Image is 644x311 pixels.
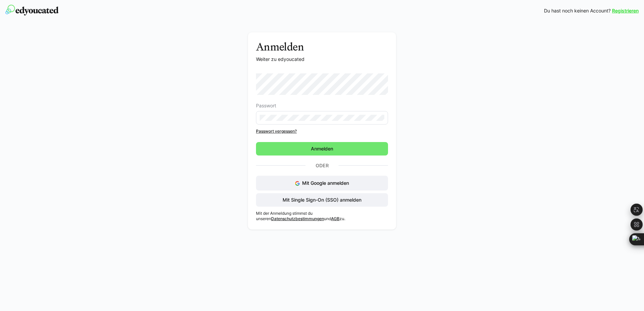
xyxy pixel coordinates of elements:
[256,142,388,155] button: Anmelden
[256,103,276,108] span: Passwort
[305,161,339,170] p: Oder
[544,7,611,14] span: Du hast noch keinen Account?
[271,216,324,221] a: Datenschutzbestimmungen
[256,176,388,191] button: Mit Google anmelden
[256,211,388,221] p: Mit der Anmeldung stimmst du unseren und zu.
[310,145,334,152] span: Anmelden
[331,216,340,221] a: AGB
[5,5,59,15] img: edyoucated
[256,40,388,53] h3: Anmelden
[282,197,362,203] span: Mit Single Sign-On (SSO) anmelden
[256,56,388,63] p: Weiter zu edyoucated
[302,180,349,186] span: Mit Google anmelden
[256,193,388,207] button: Mit Single Sign-On (SSO) anmelden
[612,7,639,14] a: Registrieren
[256,129,388,134] a: Passwort vergessen?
